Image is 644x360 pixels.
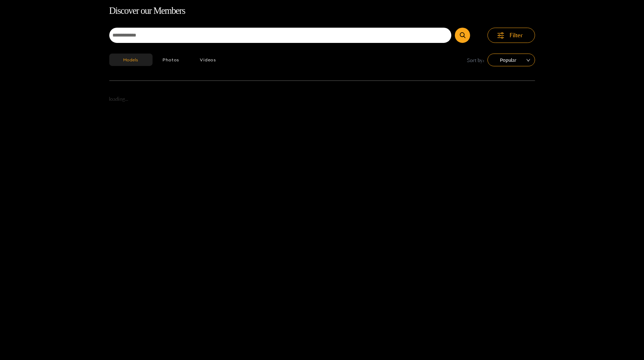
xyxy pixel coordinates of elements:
[493,55,530,65] span: Popular
[488,28,535,43] button: Filter
[510,31,523,39] span: Filter
[109,54,153,66] button: Models
[109,95,535,103] p: loading...
[189,54,226,66] button: Videos
[467,56,485,64] span: Sort by:
[109,4,535,18] h1: Discover our Members
[488,54,535,66] div: sort
[153,54,190,66] button: Photos
[455,28,470,43] button: Submit Search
